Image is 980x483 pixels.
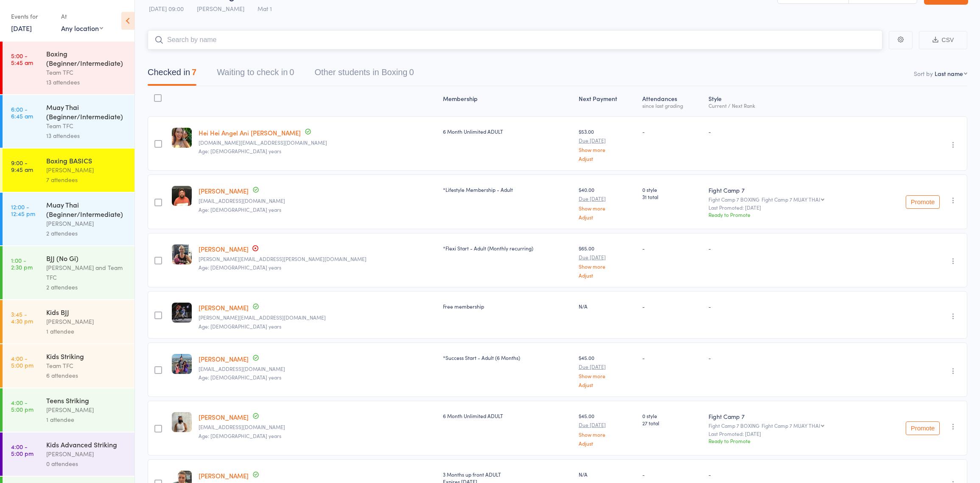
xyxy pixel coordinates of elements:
small: Due [DATE] [579,138,636,143]
label: Sort by [914,69,933,78]
div: Boxing BASICS [46,156,127,165]
div: - [642,354,702,361]
div: - [708,244,873,252]
small: Charmyacrocs@outlook.com [199,424,436,430]
div: 2 attendees [46,228,127,238]
button: Promote [906,195,940,209]
a: [PERSON_NAME] [199,244,249,253]
div: *Flexi Start - Adult (Monthly recurring) [443,244,572,252]
a: Show more [579,147,636,152]
div: - [642,303,702,310]
span: 0 style [642,412,702,419]
a: 4:00 -5:00 pmKids Advanced Striking[PERSON_NAME]0 attendees [3,432,134,476]
button: Promote [906,421,940,435]
div: Fight Camp 7 [708,412,873,421]
div: [PERSON_NAME] [46,405,127,415]
img: image1731003114.png [172,354,192,374]
small: Rae.doel@icloud.com [199,256,436,262]
div: $45.00 [579,354,636,388]
div: - [708,303,873,310]
img: image1721156402.png [172,186,192,206]
div: 6 Month Unlimited ADULT [443,412,572,419]
div: 7 attendees [46,175,127,185]
div: Fight Camp 7 [708,186,873,194]
div: Next Payment [575,90,639,112]
div: 1 attendee [46,415,127,424]
div: Membership [440,90,575,112]
small: Due [DATE] [579,364,636,370]
span: 31 total [642,193,702,200]
div: Atten­dances [639,90,706,112]
div: BJJ (No Gi) [46,253,127,263]
small: Due [DATE] [579,254,636,260]
time: 4:00 - 5:00 pm [11,355,34,368]
span: Age: [DEMOGRAPHIC_DATA] years [199,147,281,154]
a: [DATE] [11,23,32,33]
small: n.mathison824@gmail.com [199,366,436,372]
span: [PERSON_NAME] [197,4,244,13]
div: since last grading [642,103,702,108]
div: [PERSON_NAME] [46,165,127,175]
div: Current / Next Rank [708,103,873,108]
a: Adjust [579,272,636,278]
a: Hei Hei Angel Ani [PERSON_NAME] [199,128,301,137]
a: [PERSON_NAME] [199,413,249,421]
small: ani.co@outlook.com [199,140,436,146]
a: 1:00 -2:30 pmBJJ (No Gi)[PERSON_NAME] and Team TFC2 attendees [3,246,134,299]
a: Show more [579,264,636,269]
div: Ready to Promote [708,437,873,444]
time: 1:00 - 2:30 pm [11,257,33,270]
button: CSV [919,31,967,49]
div: N/A [579,471,636,478]
div: *Success Start - Adult (6 Months) [443,354,572,361]
a: 4:00 -5:00 pmTeens Striking[PERSON_NAME]1 attendee [3,388,134,432]
div: Team TFC [46,67,127,77]
div: $65.00 [579,244,636,278]
img: image1740639947.png [172,412,192,432]
span: 27 total [642,419,702,427]
time: 5:00 - 5:45 am [11,52,33,66]
span: Age: [DEMOGRAPHIC_DATA] years [199,432,281,439]
div: Kids Striking [46,351,127,361]
div: 0 attendees [46,459,127,469]
div: Kids Advanced Striking [46,440,127,449]
button: Waiting to check in0 [217,63,294,86]
div: Ready to Promote [708,211,873,218]
a: 9:00 -9:45 amBoxing BASICS[PERSON_NAME]7 attendees [3,149,134,192]
button: Checked in7 [148,63,196,86]
div: 7 [192,67,196,77]
div: At [61,9,103,23]
div: [PERSON_NAME] [46,219,127,228]
div: Free membership [443,303,572,310]
div: 13 attendees [46,77,127,87]
div: Style [705,90,876,112]
a: [PERSON_NAME] [199,186,249,195]
input: Search by name [148,30,882,50]
div: Teens Striking [46,396,127,405]
div: $40.00 [579,186,636,219]
small: Due [DATE] [579,422,636,428]
div: 1 attendee [46,326,127,336]
span: Age: [DEMOGRAPHIC_DATA] years [199,264,281,271]
span: Age: [DEMOGRAPHIC_DATA] years [199,323,281,330]
a: Adjust [579,156,636,161]
div: - [708,471,873,478]
div: [PERSON_NAME] and Team TFC [46,263,127,282]
a: Show more [579,205,636,211]
div: 2 attendees [46,282,127,292]
div: Boxing (Beginner/Intermediate) [46,49,127,67]
a: Adjust [579,382,636,388]
div: Team TFC [46,121,127,131]
div: - [708,354,873,361]
div: 13 attendees [46,131,127,140]
time: 3:45 - 4:30 pm [11,311,33,324]
time: 4:00 - 5:00 pm [11,399,34,413]
a: Adjust [579,214,636,220]
div: - [642,471,702,478]
a: 12:00 -12:45 pmMuay Thai (Beginner/Intermediate)[PERSON_NAME]2 attendees [3,193,134,245]
div: Fight Camp 7 MUAY THAI [762,197,820,202]
div: - [642,244,702,252]
span: Age: [DEMOGRAPHIC_DATA] years [199,206,281,213]
small: Dave@thelimelab.com.au [199,315,436,320]
div: Events for [11,9,53,23]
